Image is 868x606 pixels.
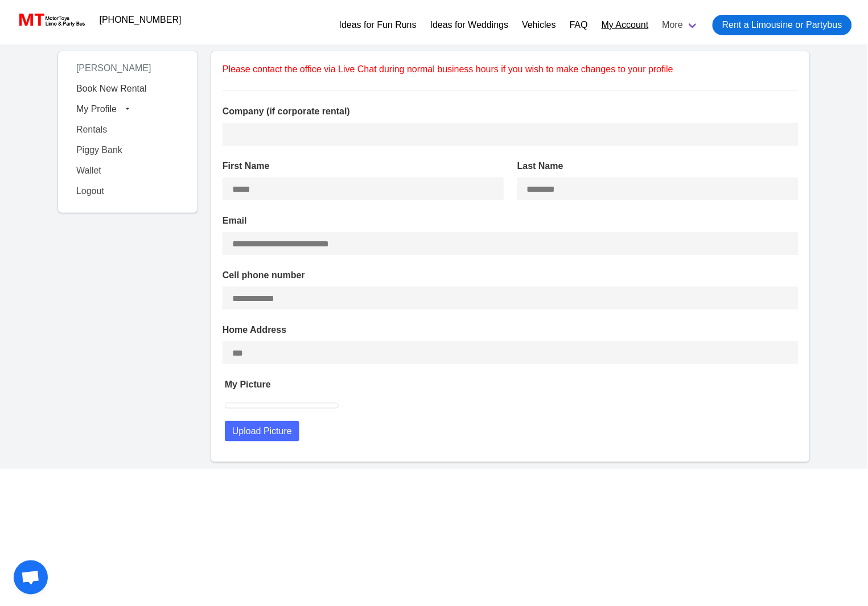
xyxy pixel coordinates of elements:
label: Email [223,214,799,228]
div: Open chat [14,560,48,595]
span: [PERSON_NAME] [69,59,158,77]
a: Ideas for Fun Runs [339,18,417,32]
button: Upload Picture [225,421,299,442]
a: Wallet [69,160,186,181]
a: [PHONE_NUMBER] [93,9,188,31]
img: MotorToys Logo [16,12,86,28]
a: FAQ [570,18,588,32]
a: My Account [602,18,649,32]
a: Piggy Bank [69,140,186,160]
img: 150 [225,403,339,409]
label: Home Address [223,323,799,337]
span: My Profile [76,104,117,114]
label: My Picture [225,378,799,391]
label: Last Name [517,159,799,173]
a: Book New Rental [69,79,186,99]
a: Vehicles [522,18,556,32]
button: My Profile [69,99,186,119]
label: Company (if corporate rental) [223,105,799,118]
a: Logout [69,181,186,201]
a: Rentals [69,119,186,140]
span: Upload Picture [232,424,292,438]
a: Rent a Limousine or Partybus [713,15,852,35]
label: First Name [223,159,504,173]
p: Please contact the office via Live Chat during normal business hours if you wish to make changes ... [223,63,799,76]
label: Cell phone number [223,269,799,282]
a: More [656,10,706,40]
span: Rent a Limousine or Partybus [722,18,842,32]
a: Ideas for Weddings [430,18,509,32]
